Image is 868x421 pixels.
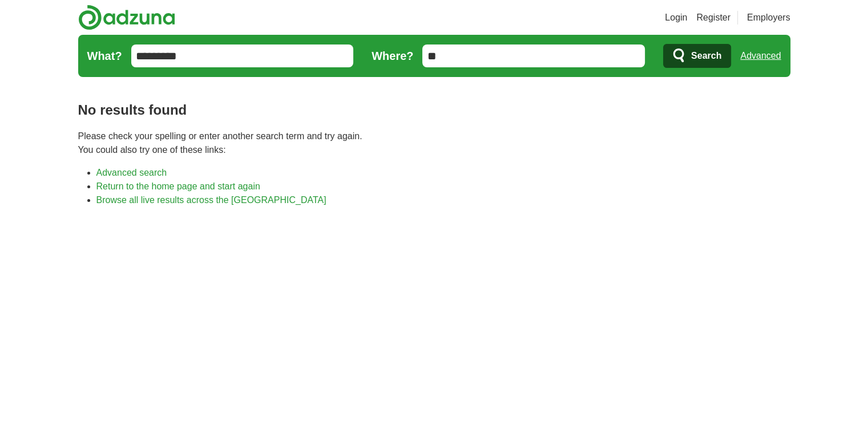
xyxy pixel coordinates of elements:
a: Login [665,11,687,25]
p: Please check your spelling or enter another search term and try again. You could also try one of ... [78,129,790,157]
label: Where? [372,47,413,64]
img: Adzuna logo [78,5,175,30]
a: Advanced [740,44,781,67]
label: What? [87,47,122,64]
a: Advanced search [96,168,167,177]
button: Search [663,44,731,68]
span: Search [691,44,721,67]
a: Browse all live results across the [GEOGRAPHIC_DATA] [96,195,326,205]
h1: No results found [78,100,790,120]
a: Register [696,11,730,25]
a: Return to the home page and start again [96,181,260,191]
a: Employers [747,11,790,25]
